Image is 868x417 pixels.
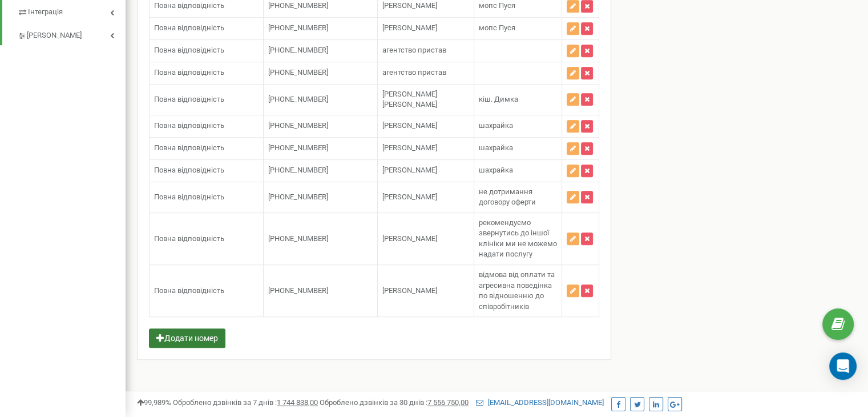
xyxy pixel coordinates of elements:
[427,398,469,407] u: 7 556 750,00
[382,68,446,77] span: агентство пристав
[149,328,225,348] button: Додати номер
[154,193,224,201] span: Повна відповідність
[154,95,224,103] span: Повна відповідність
[382,23,437,32] span: [PERSON_NAME]
[479,270,555,311] span: відмова від оплати та агресивна поведінка по відношенню до співробітників
[268,166,328,174] span: [PHONE_NUMBER]
[137,398,171,407] span: 99,989%
[479,187,536,207] span: не дотримання договору оферти
[382,166,437,174] span: [PERSON_NAME]
[479,95,518,103] span: кіш. Димка
[154,121,224,130] span: Повна відповідність
[154,1,224,10] span: Повна відповідність
[382,234,437,243] span: [PERSON_NAME]
[154,46,224,54] span: Повна відповідність
[382,46,446,54] span: агентство пристав
[479,1,515,10] span: мопс Пуся
[173,398,318,407] span: Оброблено дзвінків за 7 днів :
[479,23,515,32] span: мопс Пуся
[382,90,437,109] span: [PERSON_NAME] [PERSON_NAME]
[154,23,224,32] span: Повна відповідність
[28,7,63,18] span: Інтеграція
[277,398,318,407] u: 1 744 838,00
[154,166,224,174] span: Повна відповідність
[479,218,557,259] span: рекомендуємо звернутись до іншої клініки ми не можемо надати послугу
[154,234,224,243] span: Повна відповідність
[27,30,82,41] span: [PERSON_NAME]
[479,143,513,152] span: шахрайка
[268,193,328,201] span: [PHONE_NUMBER]
[479,121,513,130] span: шахрайка
[320,398,469,407] span: Оброблено дзвінків за 30 днів :
[476,398,604,407] a: [EMAIL_ADDRESS][DOMAIN_NAME]
[154,68,224,77] span: Повна відповідність
[268,68,328,77] span: [PHONE_NUMBER]
[154,143,224,152] span: Повна відповідність
[382,286,437,295] span: [PERSON_NAME]
[829,352,857,380] div: Open Intercom Messenger
[382,1,437,10] span: [PERSON_NAME]
[268,121,328,130] span: [PHONE_NUMBER]
[268,95,328,103] span: [PHONE_NUMBER]
[268,23,328,32] span: [PHONE_NUMBER]
[17,22,126,46] a: [PERSON_NAME]
[268,1,328,10] span: [PHONE_NUMBER]
[268,286,328,295] span: [PHONE_NUMBER]
[268,234,328,243] span: [PHONE_NUMBER]
[268,143,328,152] span: [PHONE_NUMBER]
[154,286,224,295] span: Повна відповідність
[382,193,437,201] span: [PERSON_NAME]
[479,166,513,174] span: шахрайка
[382,143,437,152] span: [PERSON_NAME]
[382,121,437,130] span: [PERSON_NAME]
[268,46,328,54] span: [PHONE_NUMBER]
